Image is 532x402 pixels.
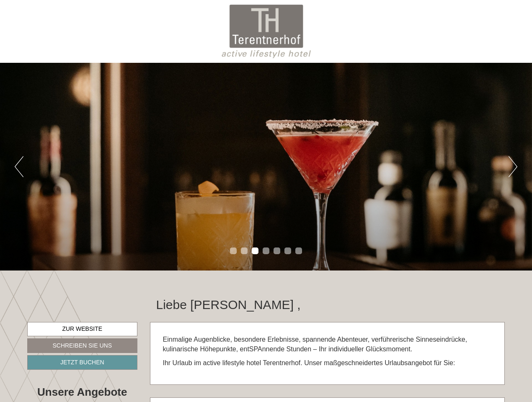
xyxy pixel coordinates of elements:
[163,335,492,354] p: Einmalige Augenblicke, besondere Erlebnisse, spannende Abenteuer, verführerische Sinneseindrücke,...
[27,355,137,370] a: Jetzt buchen
[27,322,137,336] a: Zur Website
[15,156,23,177] button: Previous
[163,358,492,368] p: Ihr Urlaub im active lifestyle hotel Terentnerhof. Unser maßgeschneidertes Urlaubsangebot für Sie:
[156,298,301,312] h1: Liebe [PERSON_NAME] ,
[509,156,517,177] button: Next
[27,384,137,400] div: Unsere Angebote
[27,338,137,353] a: Schreiben Sie uns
